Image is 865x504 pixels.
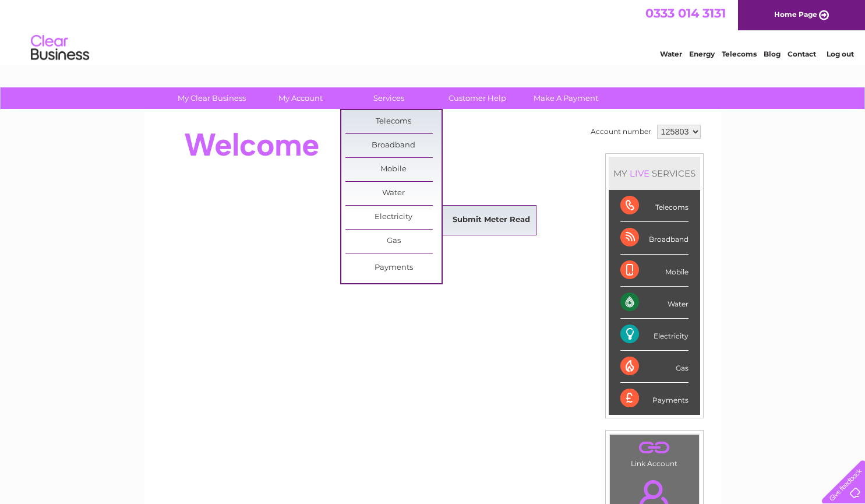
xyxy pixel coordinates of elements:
[620,383,689,414] div: Payments
[345,134,442,157] a: Broadband
[518,87,614,109] a: Make A Payment
[345,158,442,181] a: Mobile
[30,30,90,66] img: logo.png
[660,50,682,58] a: Water
[620,351,689,383] div: Gas
[827,50,854,58] a: Log out
[788,50,816,58] a: Contact
[164,87,260,109] a: My Clear Business
[609,434,700,471] td: Link Account
[609,157,700,190] div: MY SERVICES
[345,230,442,253] a: Gas
[689,50,715,58] a: Energy
[645,6,726,20] a: 0333 014 3131
[158,6,708,57] div: Clear Business is a trading name of Verastar Limited (registered in [GEOGRAPHIC_DATA] No. 3667643...
[429,87,525,109] a: Customer Help
[443,209,539,232] a: Submit Meter Read
[588,122,654,142] td: Account number
[620,190,689,222] div: Telecoms
[620,222,689,254] div: Broadband
[341,87,437,109] a: Services
[345,182,442,205] a: Water
[620,319,689,351] div: Electricity
[722,50,757,58] a: Telecoms
[345,110,442,133] a: Telecoms
[620,255,689,287] div: Mobile
[252,87,348,109] a: My Account
[345,256,442,280] a: Payments
[620,287,689,319] div: Water
[627,168,652,179] div: LIVE
[345,206,442,229] a: Electricity
[613,438,696,458] a: .
[764,50,781,58] a: Blog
